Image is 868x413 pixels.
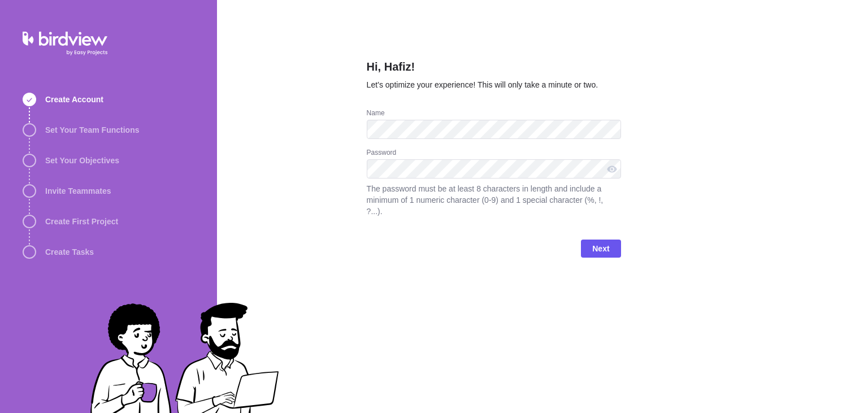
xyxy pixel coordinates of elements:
[45,185,111,197] span: Invite Teammates
[45,124,139,136] span: Set Your Team Functions
[581,240,620,258] span: Next
[45,94,103,105] span: Create Account
[367,183,621,217] span: The password must be at least 8 characters in length and include a minimum of 1 numeric character...
[45,155,119,166] span: Set Your Objectives
[367,148,621,159] div: Password
[45,246,94,258] span: Create Tasks
[367,80,598,89] span: Let’s optimize your experience! This will only take a minute or two.
[367,108,621,120] div: Name
[367,59,621,79] h2: Hi, Hafiz!
[592,242,609,255] span: Next
[45,216,118,227] span: Create First Project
